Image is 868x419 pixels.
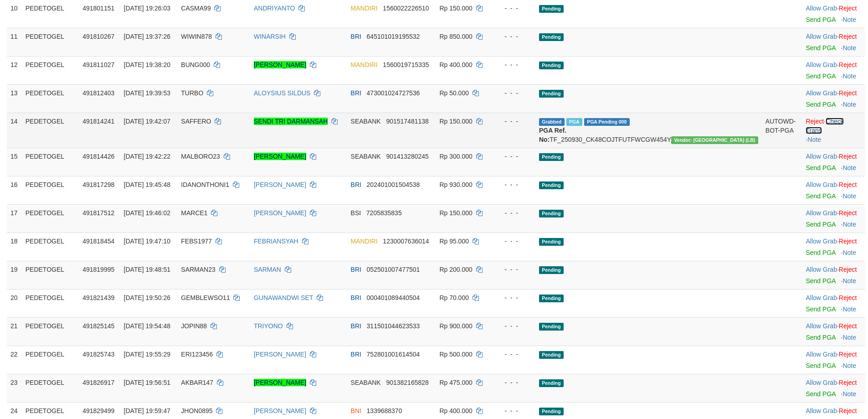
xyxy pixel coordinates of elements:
a: [PERSON_NAME] [254,181,306,188]
span: · [806,351,838,358]
td: 20 [7,289,22,317]
span: Rp 150.000 [439,118,472,125]
td: 15 [7,148,22,176]
td: PEDETOGEL [22,56,79,84]
div: - - - [496,265,532,274]
td: · [802,261,865,289]
span: Copy 052501007477501 to clipboard [367,266,420,273]
span: Rp 400.000 [439,61,472,68]
span: [DATE] 19:37:26 [124,33,170,40]
span: Rp 70.000 [439,294,469,301]
td: PEDETOGEL [22,346,79,374]
td: · [802,317,865,346]
span: TURBO [181,89,203,97]
a: Check Trans [806,118,843,134]
a: Reject [839,209,857,217]
span: Pending [539,181,564,189]
span: BRI [351,294,361,301]
a: Allow Grab [806,5,837,12]
span: 491810267 [82,33,114,40]
td: · [802,289,865,317]
span: Copy 901382165828 to clipboard [386,379,428,386]
td: · [802,176,865,204]
span: 491812403 [82,89,114,97]
span: Pending [539,408,564,415]
td: · [802,28,865,56]
span: Rp 400.000 [439,407,472,414]
div: - - - [496,88,532,98]
td: 16 [7,176,22,204]
a: Send PGA [806,101,835,108]
a: Note [842,249,856,256]
span: 491811027 [82,61,114,68]
span: [DATE] 19:56:51 [124,379,170,386]
td: PEDETOGEL [22,84,79,113]
span: · [806,238,838,245]
span: Copy 1230007636014 to clipboard [383,238,429,245]
span: Rp 50.000 [439,89,469,97]
a: Reject [839,407,857,414]
div: - - - [496,293,532,302]
span: Pending [539,351,564,359]
a: Send PGA [806,305,835,313]
span: [DATE] 19:38:20 [124,61,170,68]
a: Send PGA [806,221,835,228]
a: SENDI TRI DARMANSAH [254,118,328,125]
span: 491814426 [82,153,114,160]
span: Pending [539,266,564,274]
span: · [806,407,838,414]
span: ERI123456 [181,351,213,358]
span: Pending [539,153,564,161]
span: 491821439 [82,294,114,301]
span: 491825743 [82,351,114,358]
a: Reject [839,89,857,97]
td: PEDETOGEL [22,113,79,148]
a: Reject [839,322,857,330]
div: - - - [496,350,532,359]
span: Pending [539,5,564,13]
span: MALBORO23 [181,153,220,160]
span: Rp 200.000 [439,266,472,273]
span: · [806,153,838,160]
span: Rp 475.000 [439,379,472,386]
a: Send PGA [806,249,835,256]
span: 491818454 [82,238,114,245]
span: SEABANK [351,379,381,386]
td: · [802,56,865,84]
a: [PERSON_NAME] [254,209,306,217]
td: · [802,84,865,113]
span: Copy 1339688370 to clipboard [367,407,402,414]
td: · [802,148,865,176]
span: 491826917 [82,379,114,386]
div: - - - [496,4,532,13]
span: JOPIN88 [181,322,207,330]
span: 491819995 [82,266,114,273]
a: [PERSON_NAME] [254,61,306,68]
a: Allow Grab [806,153,837,160]
span: Vendor URL: https://dashboard.q2checkout.com/secure [671,136,758,144]
span: Copy 7205835835 to clipboard [366,209,402,217]
span: · [806,209,838,217]
span: Pending [539,33,564,41]
div: - - - [496,117,532,126]
span: BSI [351,209,361,217]
td: PEDETOGEL [22,261,79,289]
td: 19 [7,261,22,289]
a: Note [842,101,856,108]
span: [DATE] 19:39:53 [124,89,170,97]
a: Reject [806,118,824,125]
a: Send PGA [806,362,835,369]
span: IDANONTHONI1 [181,181,229,188]
a: [PERSON_NAME] [254,407,306,414]
div: - - - [496,208,532,217]
a: Allow Grab [806,322,837,330]
a: FEBRIANSYAH [254,238,298,245]
span: MARCE1 [181,209,207,217]
td: · [802,204,865,233]
a: WINARSIH [254,33,286,40]
span: · [806,322,838,330]
a: Reject [839,33,857,40]
div: - - - [496,378,532,387]
a: ANDRIYANTO [254,5,295,12]
span: Pending [539,323,564,331]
